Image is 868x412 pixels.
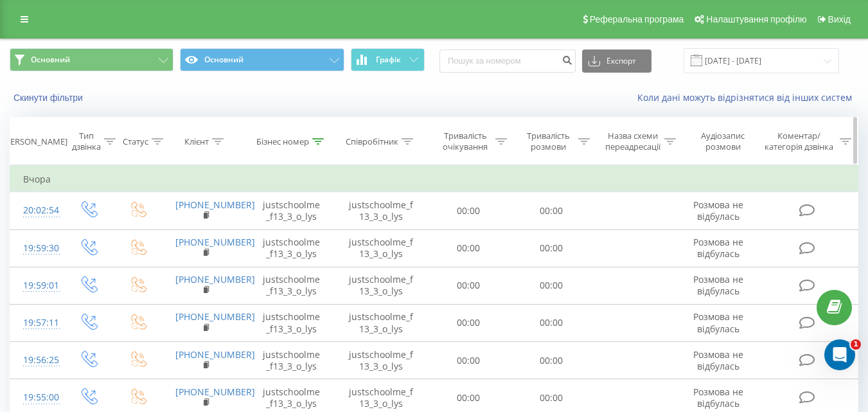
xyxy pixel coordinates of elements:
[72,130,101,152] div: Тип дзвінка
[582,49,651,73] button: Експорт
[510,342,593,379] td: 00:00
[427,304,510,341] td: 00:00
[3,136,67,147] div: [PERSON_NAME]
[691,130,756,152] div: Аудіозапис розмови
[175,348,255,361] a: [PHONE_NUMBER]
[10,166,858,192] td: Вчора
[23,198,50,223] div: 20:02:54
[31,55,70,65] span: Основний
[824,339,855,370] iframe: Intercom live chat
[351,48,425,71] button: Графік
[522,130,575,152] div: Тривалість розмови
[123,136,148,147] div: Статус
[23,348,50,373] div: 19:56:25
[376,55,401,64] span: Графік
[249,304,335,341] td: justschoolme_f13_3_o_lys
[335,342,427,379] td: justschoolme_f13_3_o_lys
[335,267,427,304] td: justschoolme_f13_3_o_lys
[10,92,89,103] button: Скинути фільтри
[23,273,50,298] div: 19:59:01
[761,130,837,152] div: Коментар/категорія дзвінка
[346,136,398,147] div: Співробітник
[23,236,50,261] div: 19:59:30
[335,304,427,341] td: justschoolme_f13_3_o_lys
[427,342,510,379] td: 00:00
[23,310,50,336] div: 19:57:11
[180,48,344,71] button: Основний
[175,273,255,285] a: [PHONE_NUMBER]
[10,48,173,71] button: Основний
[693,199,743,222] span: Розмова не відбулась
[249,192,335,229] td: justschoolme_f13_3_o_lys
[335,192,427,229] td: justschoolme_f13_3_o_lys
[693,273,743,297] span: Розмова не відбулась
[693,386,743,409] span: Розмова не відбулась
[335,229,427,267] td: justschoolme_f13_3_o_lys
[184,136,209,147] div: Клієнт
[439,49,576,73] input: Пошук за номером
[249,229,335,267] td: justschoolme_f13_3_o_lys
[249,342,335,379] td: justschoolme_f13_3_o_lys
[510,267,593,304] td: 00:00
[175,310,255,323] a: [PHONE_NUMBER]
[693,310,743,334] span: Розмова не відбулась
[693,236,743,260] span: Розмова не відбулась
[605,130,661,152] div: Назва схеми переадресації
[851,339,861,350] span: 1
[828,14,851,24] span: Вихід
[23,385,50,410] div: 19:55:00
[249,267,335,304] td: justschoolme_f13_3_o_lys
[590,14,684,24] span: Реферальна програма
[256,136,309,147] div: Бізнес номер
[427,192,510,229] td: 00:00
[175,236,255,248] a: [PHONE_NUMBER]
[439,130,492,152] div: Тривалість очікування
[427,267,510,304] td: 00:00
[510,192,593,229] td: 00:00
[175,386,255,398] a: [PHONE_NUMBER]
[175,199,255,211] a: [PHONE_NUMBER]
[510,304,593,341] td: 00:00
[510,229,593,267] td: 00:00
[637,91,858,103] a: Коли дані можуть відрізнятися вiд інших систем
[427,229,510,267] td: 00:00
[693,348,743,372] span: Розмова не відбулась
[706,14,806,24] span: Налаштування профілю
